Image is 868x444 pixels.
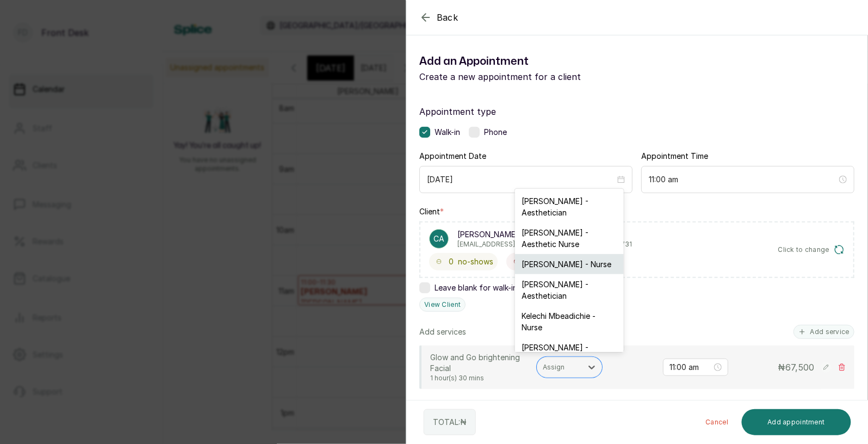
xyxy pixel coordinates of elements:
[793,325,854,339] button: Add service
[742,409,852,435] button: Add appointment
[697,409,737,435] button: Cancel
[435,127,460,138] span: Walk-in
[515,223,624,254] div: [PERSON_NAME] - Aesthetic Nurse
[419,206,444,217] label: Client
[484,127,507,138] span: Phone
[515,254,624,274] div: [PERSON_NAME] - Nurse
[419,70,637,83] p: Create a new appointment for a client
[778,244,845,255] button: Click to change
[419,326,466,337] p: Add services
[641,151,708,162] label: Appointment Time
[649,174,837,186] input: Select time
[435,282,521,293] span: Leave blank for walk-ins
[458,256,493,267] span: no-shows
[419,298,466,312] button: View Client
[457,240,632,249] p: [EMAIL_ADDRESS][DOMAIN_NAME] • +234 07033151731
[419,53,637,70] h1: Add an Appointment
[430,374,528,383] p: 1 hour(s) 30 mins
[430,352,528,374] p: Glow and Go brightening Facial
[419,105,854,118] label: Appointment type
[785,362,814,373] span: 67,500
[778,245,830,254] span: Click to change
[457,229,632,240] p: [PERSON_NAME]
[515,191,624,223] div: [PERSON_NAME] - Aesthetician
[515,274,624,306] div: [PERSON_NAME] - Aesthetician
[437,11,458,24] span: Back
[427,174,615,186] input: Select date
[669,361,712,373] input: Select time
[419,11,458,24] button: Back
[778,361,814,374] p: ₦
[515,337,624,369] div: [PERSON_NAME] - Aesthetician
[419,151,486,162] label: Appointment Date
[515,306,624,337] div: Kelechi Mbeadichie - Nurse
[433,233,444,244] p: ca
[433,417,467,428] p: TOTAL: ₦
[449,256,454,267] span: 0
